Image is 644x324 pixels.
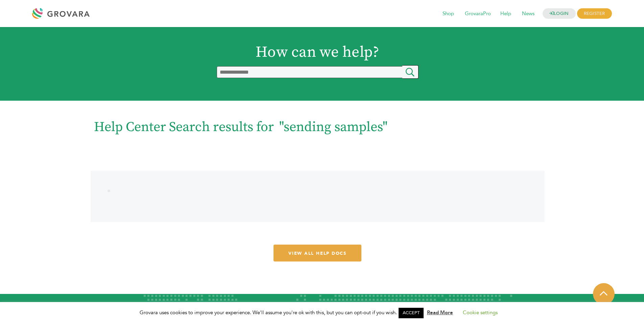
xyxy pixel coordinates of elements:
a: Cookie settings [463,309,498,316]
span: Shop [438,7,459,20]
span: Grovara uses cookies to improve your experience. We'll assume you're ok with this, but you can op... [140,309,504,316]
span: GrovaraPro [460,7,496,20]
a: LOGIN [543,8,576,19]
span: REGISTER [577,8,612,19]
span: How can we help? [130,43,505,62]
span: Help [496,7,516,20]
span: Help Center Search results for [94,119,276,135]
a: Read More [427,309,453,316]
a: Help [496,10,516,18]
a: GrovaraPro [460,10,496,18]
a: News [517,10,539,18]
a: ACCEPT [399,308,424,318]
span: "sending samples" [279,119,387,135]
a: View All Help Docs [273,245,361,262]
span: News [517,7,539,20]
a: Shop [438,10,459,18]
